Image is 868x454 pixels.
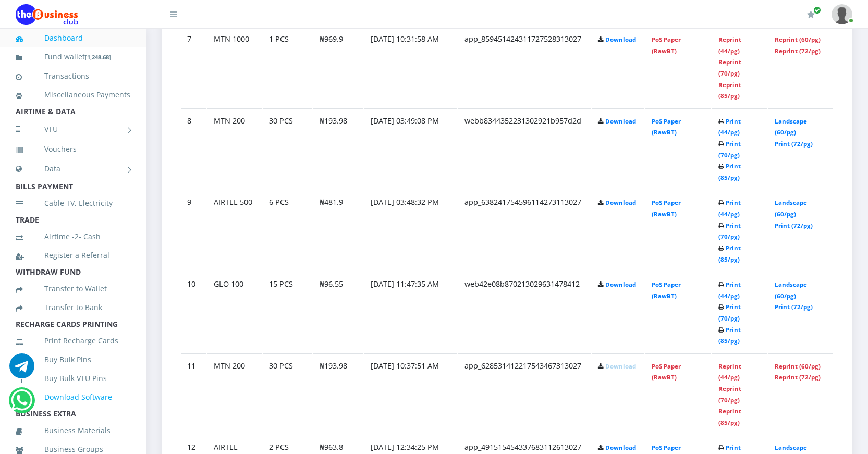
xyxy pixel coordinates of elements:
[364,27,457,107] td: [DATE] 10:31:58 AM
[181,190,206,271] td: 9
[16,329,130,353] a: Print Recharge Cards
[775,47,821,55] a: Reprint (72/pg)
[16,26,130,50] a: Dashboard
[718,35,741,55] a: Reprint (44/pg)
[16,348,130,372] a: Buy Bulk Pins
[263,272,312,352] td: 15 PCS
[181,27,206,107] td: 7
[458,27,591,107] td: app_859451424311727528313027
[181,353,206,434] td: 11
[458,108,591,189] td: webb8344352231302921b957d2d
[718,117,741,137] a: Print (44/pg)
[313,272,363,352] td: ₦96.55
[16,419,130,443] a: Business Materials
[718,407,741,426] a: Reprint (85/pg)
[605,199,636,206] a: Download
[775,303,813,311] a: Print (72/pg)
[807,10,815,19] i: Renew/Upgrade Subscription
[16,83,130,107] a: Miscellaneous Payments
[458,353,591,434] td: app_628531412217543467313027
[775,199,807,218] a: Landscape (60/pg)
[207,108,262,189] td: MTN 200
[16,243,130,267] a: Register a Referral
[263,190,312,271] td: 6 PCS
[832,4,852,24] img: User
[718,385,741,404] a: Reprint (70/pg)
[181,272,206,352] td: 10
[605,444,636,451] a: Download
[718,58,741,77] a: Reprint (70/pg)
[775,222,813,229] a: Print (72/pg)
[718,140,741,159] a: Print (70/pg)
[718,81,741,100] a: Reprint (85/pg)
[207,27,262,107] td: MTN 1000
[263,108,312,189] td: 30 PCS
[364,353,457,434] td: [DATE] 10:37:51 AM
[652,362,681,382] a: PoS Paper (RawBT)
[718,303,741,322] a: Print (70/pg)
[775,35,821,43] a: Reprint (60/pg)
[16,116,130,142] a: VTU
[16,366,130,390] a: Buy Bulk VTU Pins
[652,280,681,300] a: PoS Paper (RawBT)
[718,222,741,241] a: Print (70/pg)
[458,190,591,271] td: app_638241754596114273113027
[263,353,312,434] td: 30 PCS
[16,45,130,69] a: Fund wallet[1,248.68]
[652,117,681,137] a: PoS Paper (RawBT)
[207,272,262,352] td: GLO 100
[16,64,130,88] a: Transactions
[16,277,130,301] a: Transfer to Wallet
[458,272,591,352] td: web42e08b870213029631478412
[263,27,312,107] td: 1 PCS
[313,108,363,189] td: ₦193.98
[775,117,807,137] a: Landscape (60/pg)
[605,280,636,288] a: Download
[364,108,457,189] td: [DATE] 03:49:08 PM
[11,396,32,413] a: Chat for support
[313,353,363,434] td: ₦193.98
[775,280,807,300] a: Landscape (60/pg)
[85,53,111,61] small: [ ]
[364,190,457,271] td: [DATE] 03:48:32 PM
[16,137,130,161] a: Vouchers
[207,353,262,434] td: MTN 200
[16,385,130,409] a: Download Software
[605,362,636,370] a: Download
[652,199,681,218] a: PoS Paper (RawBT)
[718,280,741,300] a: Print (44/pg)
[718,326,741,345] a: Print (85/pg)
[364,272,457,352] td: [DATE] 11:47:35 AM
[775,140,813,148] a: Print (72/pg)
[87,53,109,61] b: 1,248.68
[775,373,821,381] a: Reprint (72/pg)
[605,117,636,125] a: Download
[718,362,741,382] a: Reprint (44/pg)
[652,35,681,55] a: PoS Paper (RawBT)
[9,361,34,378] a: Chat for support
[718,244,741,263] a: Print (85/pg)
[16,225,130,249] a: Airtime -2- Cash
[16,191,130,215] a: Cable TV, Electricity
[181,108,206,189] td: 8
[16,156,130,182] a: Data
[775,362,821,370] a: Reprint (60/pg)
[605,35,636,43] a: Download
[16,4,78,25] img: Logo
[718,162,741,181] a: Print (85/pg)
[718,199,741,218] a: Print (44/pg)
[313,190,363,271] td: ₦481.9
[16,296,130,320] a: Transfer to Bank
[313,27,363,107] td: ₦969.9
[813,6,821,14] span: Renew/Upgrade Subscription
[207,190,262,271] td: AIRTEL 500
